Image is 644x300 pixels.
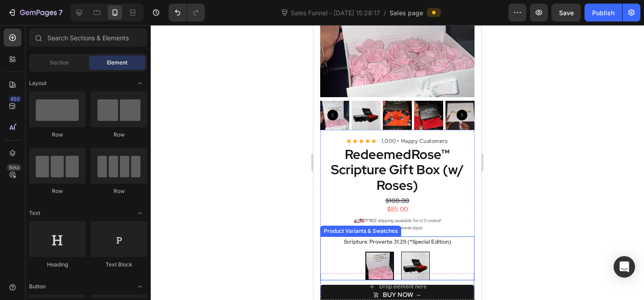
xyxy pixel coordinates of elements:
div: Heading [29,261,85,269]
button: Publish [585,4,622,21]
span: Toggle open [133,279,147,294]
div: Row [29,131,85,139]
span: Text [29,209,40,217]
input: Search Sections & Elements [29,29,147,47]
div: Open Intercom Messenger [614,256,635,278]
span: Button [29,283,46,291]
span: Toggle open [133,206,147,220]
button: 7 [4,4,67,21]
div: Text Block [91,261,147,269]
span: Sales Funnel - [DATE] 15:28:17 [289,8,382,17]
span: Toggle open [133,76,147,90]
iframe: Design area [314,25,481,300]
div: Row [91,187,147,195]
button: Save [551,4,581,21]
div: Publish [592,8,614,17]
span: / [384,8,386,17]
p: 7 [59,7,63,18]
span: Layout [29,79,47,87]
span: Element [107,59,127,67]
span: Section [50,59,69,67]
div: Undo/Redo [169,4,205,21]
div: Beta [7,164,21,171]
div: Row [91,131,147,139]
div: 450 [8,95,21,103]
div: Row [29,187,85,195]
span: Save [559,9,574,17]
span: Sales page [390,8,423,17]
